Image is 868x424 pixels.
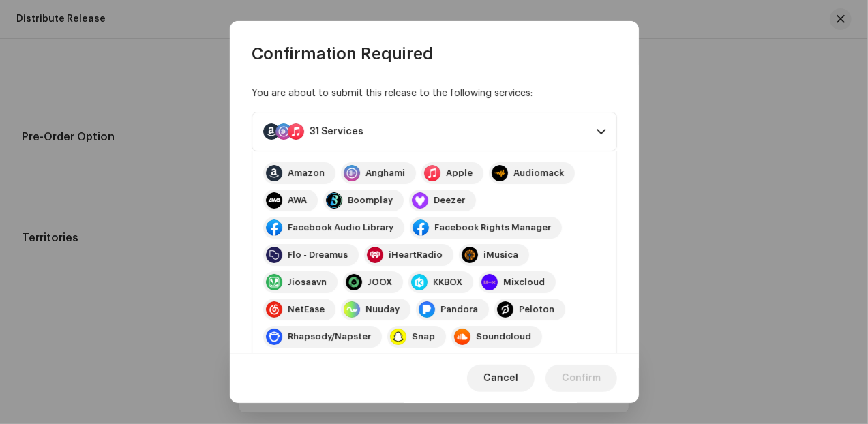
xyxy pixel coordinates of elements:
[252,112,617,151] p-accordion-header: 31 Services
[365,304,400,315] div: Nuuday
[412,331,435,342] div: Snap
[288,249,348,260] div: Flo - Dreamus
[288,277,327,288] div: Jiosaavn
[288,304,325,315] div: NetEase
[433,277,462,288] div: KKBOX
[310,126,363,137] div: 31 Services
[348,195,393,206] div: Boomplay
[288,331,371,342] div: Rhapsody/Napster
[365,168,405,179] div: Anghami
[519,304,554,315] div: Peloton
[467,365,535,392] button: Cancel
[389,249,443,260] div: iHeartRadio
[252,43,434,65] span: Confirmation Required
[562,365,601,392] span: Confirm
[288,168,325,179] div: Amazon
[434,222,551,233] div: Facebook Rights Manager
[513,168,564,179] div: Audiomack
[288,195,307,206] div: AWA
[252,87,617,101] div: You are about to submit this release to the following services:
[434,195,465,206] div: Deezer
[288,222,393,233] div: Facebook Audio Library
[440,304,478,315] div: Pandora
[368,277,392,288] div: JOOX
[476,331,531,342] div: Soundcloud
[446,168,473,179] div: Apple
[545,365,617,392] button: Confirm
[483,365,518,392] span: Cancel
[483,249,518,260] div: iMusica
[503,277,545,288] div: Mixcloud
